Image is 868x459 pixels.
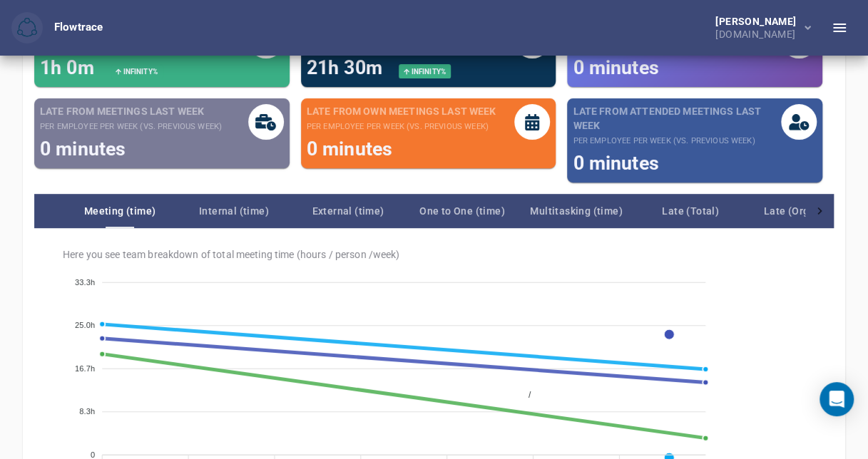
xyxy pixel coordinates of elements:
[63,248,817,261] span: Here you see team breakdown of total meeting time (hours / person / week )
[17,18,37,38] img: Flowtrace
[54,20,103,36] div: Flowtrace
[63,194,805,228] div: Team breakdown
[40,138,126,160] span: 0 minutes
[822,11,857,45] button: Toggle Sidebar
[307,138,392,160] span: 0 minutes
[573,152,658,174] span: 0 minutes
[11,12,43,43] button: Flowtrace
[715,16,802,26] div: [PERSON_NAME]
[291,202,405,220] span: External (time)
[75,364,95,373] tspan: 16.7h
[405,202,519,220] span: One to One (time)
[307,121,496,133] small: per employee per week (vs. previous week)
[40,121,222,133] small: per employee per week (vs. previous week)
[573,104,781,133] span: Late from attended meetings last week
[820,382,854,416] div: Open Intercom Messenger
[633,202,747,220] span: Late (Total)
[75,321,95,330] tspan: 25.0h
[121,68,158,76] span: Infinity %
[693,12,822,43] button: [PERSON_NAME][DOMAIN_NAME]
[518,390,531,400] span: /
[573,56,658,78] span: 0 minutes
[40,104,222,118] span: Late from meetings last week
[409,68,446,76] span: Infinity %
[79,408,95,416] tspan: 8.3h
[91,450,95,459] tspan: 0
[177,202,291,220] span: Internal (time)
[519,202,633,220] span: Multitasking (time)
[747,202,862,220] span: Late (Organized)
[307,104,496,118] span: Late from own meetings last week
[75,278,95,287] tspan: 33.3h
[715,26,802,39] div: [DOMAIN_NAME]
[40,56,99,78] span: 1h 0m
[573,135,781,147] small: per employee per week (vs. previous week)
[307,56,387,78] span: 21h 30m
[63,202,177,220] span: Meeting (time)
